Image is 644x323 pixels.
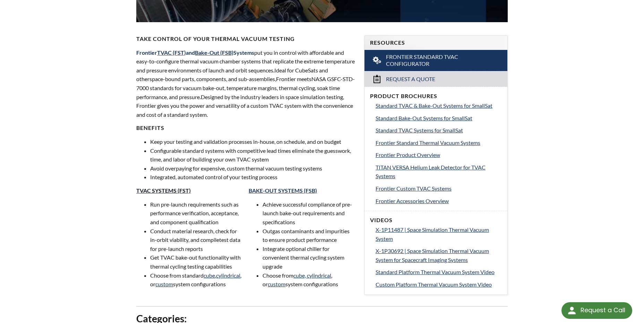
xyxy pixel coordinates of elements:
li: Choose from standard , , or system configurations [150,271,243,289]
span: Frontier Standard TVAC Configurator [386,53,487,68]
a: Standard Bake-Out Systems for SmallSat [376,114,502,123]
a: TVAC (FST) [157,49,186,56]
span: Standard TVAC Systems for SmallSat [376,127,463,133]
h4: Videos [370,217,502,224]
li: Keep your testing and validation processes in-house, on schedule, and on budget [150,137,356,146]
h4: Take Control of Your Thermal Vacuum Testing [136,35,356,43]
a: custom [268,281,285,287]
a: BAKE-OUT SYSTEMS (FSB) [249,187,317,194]
li: Outgas contaminants and impurities to ensure product performance [263,227,356,244]
li: Get TVAC bake-out functionality with thermal cycling testing capabilities [150,253,243,271]
li: Choose from , or system configurations [263,271,356,289]
li: Run pre-launch requirements such as performance verification, acceptance, and component qualifica... [150,200,243,227]
span: Id [274,67,279,73]
span: Standard Bake-Out Systems for SmallSat [376,115,472,121]
li: Integrate optional chiller for convenient thermal cycling system upgrade [263,244,356,271]
a: Frontier Custom TVAC Systems [376,184,502,193]
a: X-1P30692 | Space Simulation Thermal Vacuum System for Spacecraft Imaging Systems [376,246,502,264]
span: Standard TVAC & Bake-Out Systems for SmallSat [376,102,492,109]
h4: Resources [370,39,502,46]
a: Standard Platform Thermal Vacuum System Video [376,268,502,277]
span: Frontier Custom TVAC Systems [376,185,452,192]
a: Bake-Out (FSB) [195,49,233,56]
li: Achieve successful compliance of pre-launch bake-out requirements and specifications [263,200,356,227]
span: Frontier and Systems [136,49,254,56]
li: Avoid overpaying for expensive, custom thermal vacuum testing systems [150,164,356,173]
div: Request a Call [561,302,632,319]
a: Frontier Accessories Overview [376,197,502,206]
span: TITAN VERSA Helium Leak Detector for TVAC Systems [376,164,486,180]
h4: Product Brochures [370,93,502,100]
a: Request a Quote [364,71,507,87]
li: Configurable standard systems with competitive lead times eliminate the guesswork, time, and labo... [150,146,356,164]
span: X-1P11487 | Space Simulation Thermal Vacuum System [376,226,489,242]
a: cube, cylindrical [293,272,331,279]
div: Request a Call [581,302,625,318]
span: space-bound parts, components, and sub-assemblies, [149,76,276,82]
a: Frontier Standard Thermal Vacuum Systems [376,138,502,147]
a: Custom Platform Thermal Vacuum System Video [376,280,502,289]
a: Standard TVAC & Bake-Out Systems for SmallSat [376,101,502,110]
span: Conduct material research, check for in-orbit viability, and compile [150,228,237,243]
span: Standard Platform Thermal Vacuum System Video [376,269,495,275]
a: Standard TVAC Systems for SmallSat [376,126,502,135]
li: Integrated, automated control of your testing process [150,173,356,182]
span: X-1P30692 | Space Simulation Thermal Vacuum System for Spacecraft Imaging Systems [376,247,489,263]
a: cube [204,272,215,279]
span: Frontier Accessories Overview [376,198,449,204]
a: X-1P11487 | Space Simulation Thermal Vacuum System [376,225,502,243]
span: Custom Platform Thermal Vacuum System Video [376,281,492,288]
span: NASA GSFC-STD-7000 standards for vacuum bake-out, temperature margins, thermal cycling, soak time... [136,76,355,100]
span: Frontier Product Overview [376,151,440,158]
span: Frontier Standard Thermal Vacuum Systems [376,139,480,146]
a: Frontier Product Overview [376,150,502,159]
span: test data for pre-launch reports [150,236,240,252]
a: cylindrical [216,272,240,279]
span: Request a Quote [386,76,435,83]
p: put you in control with affordable and easy-to-configure thermal vacuum chamber systems that repl... [136,48,356,119]
a: Frontier Standard TVAC Configurator [364,50,507,71]
a: TITAN VERSA Helium Leak Detector for TVAC Systems [376,163,502,181]
span: Designed by the industry leaders in space simulation testing, Frontier gives you the power and ve... [136,94,353,118]
a: TVAC SYSTEMS (FST) [136,187,191,194]
h4: BENEFITS [136,124,356,132]
a: custom [155,281,173,287]
span: xtreme temperature and pressure environments of launch and orbit sequences. eal for CubeSats and ... [136,58,355,82]
img: round button [566,305,577,316]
